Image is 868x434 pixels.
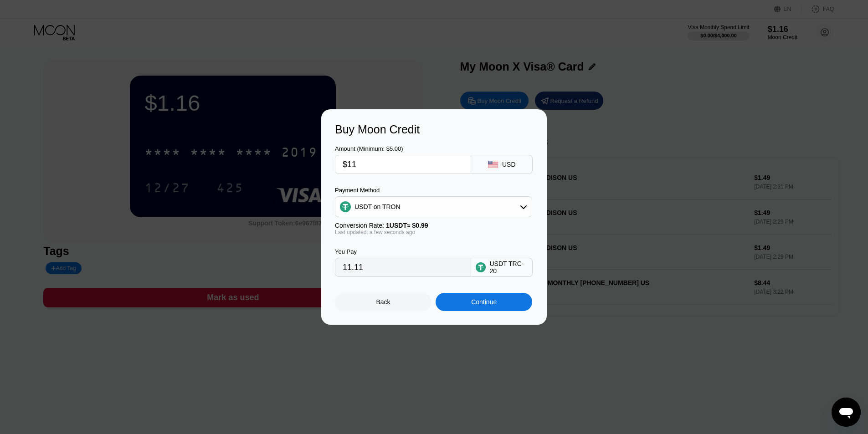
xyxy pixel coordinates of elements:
span: 1 USDT ≈ $0.99 [386,222,428,229]
div: USDT on TRON [354,203,401,210]
div: USDT TRC-20 [489,260,528,275]
div: Buy Moon Credit [335,123,533,136]
div: Back [335,293,431,311]
div: USDT on TRON [335,198,532,216]
div: Conversion Rate: [335,222,532,229]
div: Continue [471,298,497,306]
div: Back [376,298,390,306]
div: Last updated: a few seconds ago [335,229,532,235]
div: USD [502,161,516,168]
iframe: Кнопка запуска окна обмена сообщениями [832,398,861,427]
input: $0.00 [343,155,463,174]
div: Amount (Minimum: $5.00) [335,145,471,152]
div: Continue [436,293,532,311]
div: Payment Method [335,187,532,194]
div: You Pay [335,248,471,255]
